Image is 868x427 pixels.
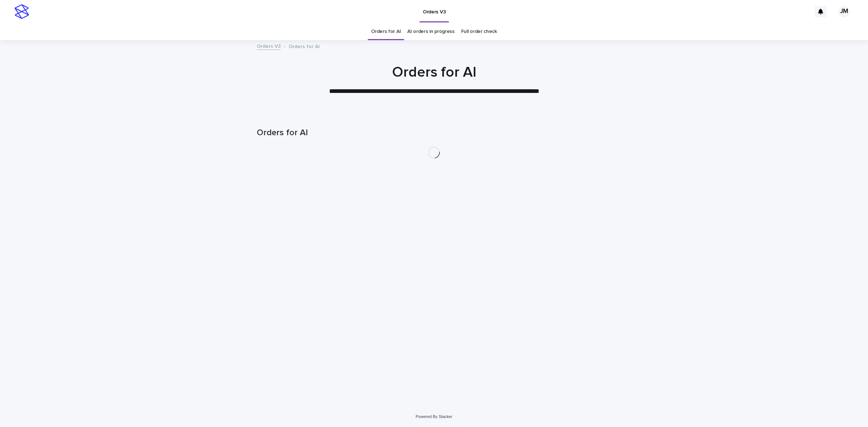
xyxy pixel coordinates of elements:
[14,4,29,19] img: stacker-logo-s-only.png
[461,23,497,40] a: Full order check
[407,23,455,40] a: AI orders in progress
[371,23,401,40] a: Orders for AI
[257,64,611,81] h1: Orders for AI
[289,42,320,50] p: Orders for AI
[257,42,281,50] a: Orders V3
[838,6,850,17] div: JM
[416,414,452,419] a: Powered By Stacker
[257,128,611,138] h1: Orders for AI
